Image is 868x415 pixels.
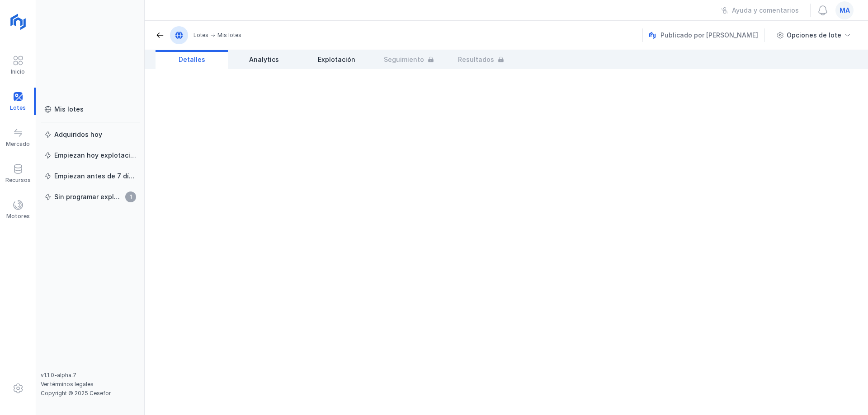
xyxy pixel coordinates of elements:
[384,55,424,64] span: Seguimiento
[249,55,279,64] span: Analytics
[41,168,140,184] a: Empiezan antes de 7 días
[649,28,766,42] div: Publicado por [PERSON_NAME]
[41,381,94,387] a: Ver términos legales
[5,177,31,184] div: Recursos
[179,55,205,64] span: Detalles
[217,32,241,39] div: Mis lotes
[458,55,494,64] span: Resultados
[373,50,445,69] a: Seguimiento
[6,213,30,220] div: Motores
[156,50,228,69] a: Detalles
[840,6,850,15] span: ma
[54,192,123,201] div: Sin programar explotación
[41,101,140,117] a: Mis lotes
[732,6,799,15] div: Ayuda y comentarios
[228,50,300,69] a: Analytics
[54,151,136,160] div: Empiezan hoy explotación
[41,390,140,397] div: Copyright © 2025 Cesefor
[41,126,140,143] a: Adquiridos hoy
[318,55,355,64] span: Explotación
[11,68,25,75] div: Inicio
[54,130,102,139] div: Adquiridos hoy
[125,191,136,202] span: 1
[41,147,140,163] a: Empiezan hoy explotación
[649,32,656,39] img: nemus.svg
[715,3,805,18] button: Ayuda y comentarios
[300,50,373,69] a: Explotación
[193,32,208,39] div: Lotes
[7,10,29,33] img: logoRight.svg
[445,50,517,69] a: Resultados
[54,172,136,181] div: Empiezan antes de 7 días
[41,372,140,379] div: v1.1.0-alpha.7
[6,140,30,148] div: Mercado
[41,189,140,205] a: Sin programar explotación1
[54,105,84,114] div: Mis lotes
[787,31,841,40] div: Opciones de lote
